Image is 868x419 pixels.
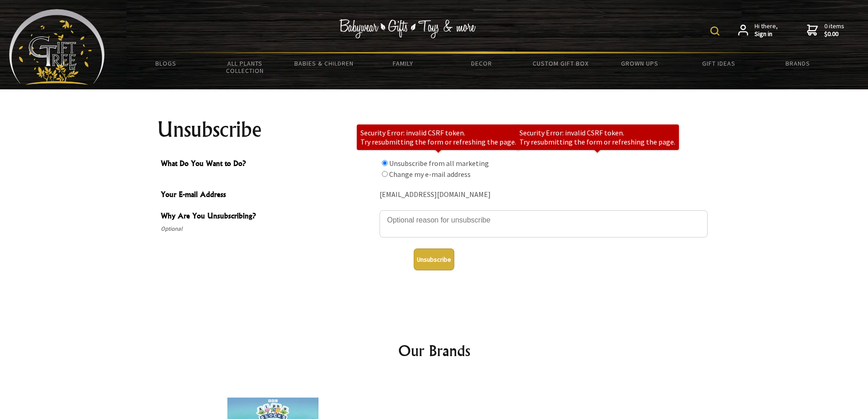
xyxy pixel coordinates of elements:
[9,9,105,85] img: Babyware - Gifts - Toys and more...
[710,26,719,36] img: product search
[360,128,516,146] div: Security Error: invalid CSRF token. Try resubmitting the form or refreshing the page.
[442,54,521,73] a: Decor
[157,119,711,140] h1: Unsubscribe
[363,54,442,73] a: Family
[824,22,844,38] span: 0 items
[758,54,837,73] a: Brands
[755,30,778,38] strong: Sign in
[284,54,363,73] a: Babies & Children
[127,54,205,73] a: BLOGS
[205,54,284,80] a: All Plants Collection
[380,210,708,238] textarea: Why Are You Unsubscribing?
[161,210,375,223] span: Why Are You Unsubscribing?
[339,19,476,38] img: Babywear - Gifts - Toys & more
[679,54,758,73] a: Gift Ideas
[164,340,704,362] h2: Our Brands
[161,158,375,171] span: What Do You Want to Do?
[382,171,388,177] input: What Do You Want to Do?
[600,54,679,73] a: Grown Ups
[807,22,844,38] a: 0 items$0.00
[824,30,844,38] strong: $0.00
[161,189,375,202] span: Your E-mail Address
[521,54,600,73] a: Custom Gift Box
[380,188,708,202] div: [EMAIL_ADDRESS][DOMAIN_NAME]
[738,22,778,38] a: Hi there,Sign in
[161,223,375,234] span: Optional
[389,170,471,179] label: Change my e-mail address
[755,22,778,38] span: Hi there,
[382,160,388,166] input: What Do You Want to Do?
[389,159,489,168] label: Unsubscribe from all marketing
[519,128,675,146] div: Security Error: invalid CSRF token. Try resubmitting the form or refreshing the page.
[414,248,454,270] button: Unsubscribe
